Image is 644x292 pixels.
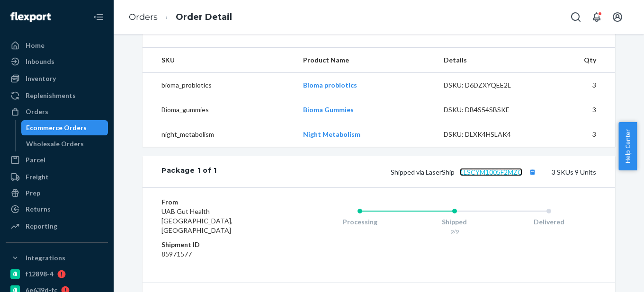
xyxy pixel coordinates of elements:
[10,12,51,22] img: Flexport logo
[407,217,502,227] div: Shipped
[608,8,627,27] button: Open account menu
[26,253,65,263] div: Integrations
[501,217,596,227] div: Delivered
[6,169,108,185] a: Freight
[444,80,533,90] div: DSKU: D6DZXYQEE2L
[6,88,108,103] a: Replenishments
[26,41,45,50] div: Home
[6,152,108,168] a: Parcel
[6,219,108,234] a: Reporting
[6,250,108,265] button: Integrations
[444,130,533,139] div: DSKU: DLXK4HSLAK4
[26,188,40,198] div: Prep
[6,186,108,201] a: Prep
[26,269,54,279] div: f12898-4
[313,217,407,227] div: Processing
[6,38,108,53] a: Home
[161,166,217,178] div: Package 1 of 1
[143,122,295,147] td: night_metabolism
[436,48,540,73] th: Details
[26,107,48,116] div: Orders
[526,166,538,178] button: Copy tracking number
[26,123,87,133] div: Ecommerce Orders
[26,91,76,100] div: Replenishments
[6,71,108,86] a: Inventory
[540,97,615,122] td: 3
[6,104,108,119] a: Orders
[26,57,54,66] div: Inbounds
[143,73,295,98] td: bioma_probiotics
[618,122,637,170] button: Help Center
[566,8,585,27] button: Open Search Box
[407,228,502,236] div: 9/9
[26,74,56,83] div: Inventory
[143,97,295,122] td: Bioma_gummies
[161,207,233,234] span: UAB Gut Health [GEOGRAPHIC_DATA], [GEOGRAPHIC_DATA]
[303,130,360,138] a: Night Metabolism
[26,155,45,165] div: Parcel
[176,12,232,22] a: Order Detail
[460,168,522,176] a: 1LSCYM1005F2MZC
[444,105,533,115] div: DSKU: DB4S54SBSKE
[89,8,108,27] button: Close Navigation
[540,73,615,98] td: 3
[21,120,108,135] a: Ecommerce Orders
[143,48,295,73] th: SKU
[26,221,57,231] div: Reporting
[540,48,615,73] th: Qty
[129,12,158,22] a: Orders
[26,204,51,214] div: Returns
[6,54,108,69] a: Inbounds
[587,8,606,27] button: Open notifications
[6,266,108,282] a: f12898-4
[217,166,596,178] div: 3 SKUs 9 Units
[540,122,615,147] td: 3
[121,3,240,31] ol: breadcrumbs
[26,172,49,182] div: Freight
[391,168,538,176] span: Shipped via LaserShip
[21,136,108,151] a: Wholesale Orders
[26,139,84,149] div: Wholesale Orders
[303,81,357,89] a: Bioma probiotics
[161,197,275,207] dt: From
[303,106,354,114] a: Bioma Gummies
[161,240,275,249] dt: Shipment ID
[161,249,275,259] dd: 85971577
[6,202,108,217] a: Returns
[295,48,436,73] th: Product Name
